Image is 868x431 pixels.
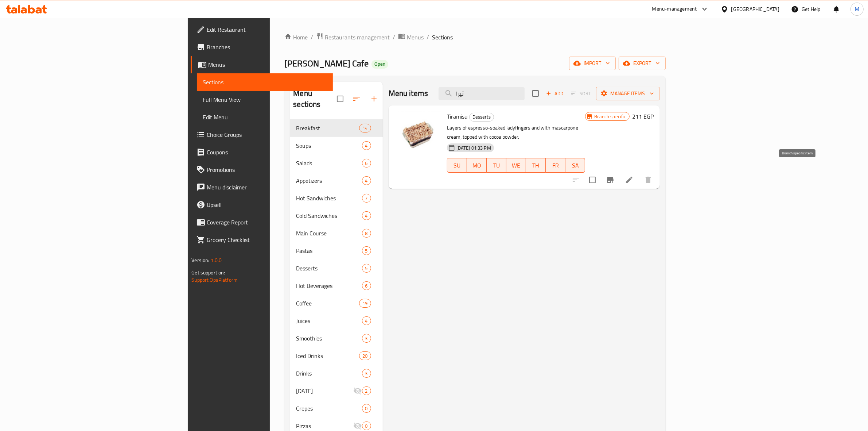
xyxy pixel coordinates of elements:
[208,60,327,69] span: Menus
[290,382,382,400] div: [DATE]2
[296,404,362,413] span: Crepes
[316,32,390,42] a: Restaurants management
[362,160,371,167] span: 6
[290,242,382,259] div: Pastas5
[290,137,382,154] div: Soups4
[191,213,333,231] a: Coverage Report
[290,154,382,172] div: Salads6
[467,158,487,173] button: MO
[371,61,388,67] span: Open
[591,113,629,120] span: Branch specific
[545,89,565,98] span: Add
[191,196,333,213] a: Upsell
[362,282,371,289] span: 6
[296,159,362,168] div: Salads
[362,370,371,377] span: 3
[371,60,388,69] div: Open
[362,159,371,168] div: items
[362,405,371,412] span: 0
[362,141,371,150] div: items
[362,247,371,254] span: 5
[585,172,600,188] span: Select to update
[639,171,657,189] button: delete
[529,160,543,171] span: TH
[596,87,660,100] button: Manage items
[602,171,619,189] button: Branch-specific-item
[632,111,654,122] h6: 211 EGP
[543,88,567,99] span: Add item
[439,87,525,100] input: search
[526,158,546,173] button: TH
[362,318,371,324] span: 4
[203,95,327,104] span: Full Menu View
[509,160,523,171] span: WE
[207,25,327,34] span: Edit Restaurant
[290,224,382,242] div: Main Course8
[191,21,333,38] a: Edit Restaurant
[296,194,362,203] span: Hot Sandwiches
[290,330,382,347] div: Smoothies3
[296,281,362,290] div: Hot Beverages
[191,275,238,285] a: Support.OpsPlatform
[470,160,484,171] span: MO
[207,200,327,209] span: Upsell
[359,300,370,307] span: 19
[359,351,371,360] div: items
[855,5,859,13] span: M
[602,89,654,98] span: Manage items
[191,161,333,178] a: Promotions
[296,141,362,150] span: Soups
[447,158,467,173] button: SU
[624,59,660,68] span: export
[191,231,333,249] a: Grocery Checklist
[362,229,371,238] div: items
[290,312,382,330] div: Juices4
[549,160,563,171] span: FR
[365,90,383,108] button: Add section
[546,158,565,173] button: FR
[470,113,494,121] span: Desserts
[389,88,428,99] h2: Menu items
[290,347,382,365] div: Iced Drinks20
[296,124,359,132] div: Breakfast
[487,158,506,173] button: TU
[191,143,333,161] a: Coupons
[296,176,362,185] div: Appetizers
[731,5,779,13] div: [GEOGRAPHIC_DATA]
[197,91,333,108] a: Full Menu View
[652,5,697,14] div: Menu-management
[362,265,371,272] span: 5
[290,259,382,277] div: Desserts5
[197,73,333,91] a: Sections
[362,422,371,430] div: items
[565,158,585,173] button: SA
[207,130,327,139] span: Choice Groups
[296,351,359,360] div: Iced Drinks
[362,316,371,325] div: items
[567,88,596,99] span: Select section first
[362,177,371,184] span: 4
[362,423,371,430] span: 0
[543,88,567,99] button: Add
[290,277,382,295] div: Hot Beverages6
[207,148,327,157] span: Coupons
[211,255,222,265] span: 1.0.0
[296,316,362,325] div: Juices
[362,388,371,395] span: 2
[332,91,348,107] span: Select all sections
[296,246,362,255] div: Pastas
[359,124,371,132] div: items
[394,111,441,158] img: Tiramisu
[296,369,362,378] span: Drinks
[325,33,390,42] span: Restaurants management
[296,386,353,395] span: [DATE]
[362,212,371,219] span: 4
[191,255,209,265] span: Version:
[296,264,362,273] span: Desserts
[191,56,333,73] a: Menus
[296,229,362,238] span: Main Course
